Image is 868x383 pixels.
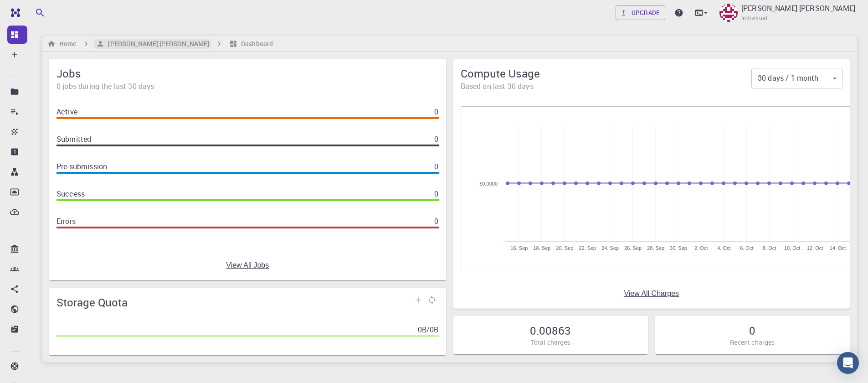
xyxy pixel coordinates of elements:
[479,181,498,186] text: $0.0000
[510,245,528,251] tspan: 16. Sep
[730,338,775,347] p: Recent charges
[56,106,77,117] p: Active
[647,245,664,251] tspan: 28. Sep
[434,106,438,117] p: 0
[56,188,85,199] p: Success
[741,14,767,23] span: Individual
[751,69,842,88] div: 30 days / 1 month
[670,245,687,251] tspan: 30. Sep
[530,323,571,338] h5: 0.00863
[601,245,619,251] tspan: 24. Sep
[104,39,209,49] h6: [PERSON_NAME] [PERSON_NAME]
[763,245,776,251] tspan: 8. Oct
[740,245,753,251] tspan: 6. Oct
[624,290,679,298] a: View All Charges
[717,245,730,251] tspan: 4. Oct
[694,245,708,251] tspan: 2. Oct
[56,39,76,49] h6: Home
[556,245,573,251] tspan: 20. Sep
[741,3,855,14] p: [PERSON_NAME] [PERSON_NAME]
[624,245,642,251] tspan: 26. Sep
[418,324,439,335] p: 0B / 0B
[56,66,439,81] span: Jobs
[7,8,20,17] img: logo
[56,295,411,310] span: Storage Quota
[46,39,275,49] nav: breadcrumb
[434,161,438,172] p: 0
[56,216,76,227] p: Errors
[56,81,439,92] span: 0 jobs during the last 30 days
[56,161,107,172] p: Pre-submission
[461,66,752,81] span: Compute Usage
[531,338,570,347] p: Total charges
[237,39,273,49] h6: Dashboard
[579,245,596,251] tspan: 22. Sep
[749,323,755,338] h5: 0
[18,6,51,15] span: Support
[837,352,859,374] div: Open Intercom Messenger
[434,188,438,199] p: 0
[461,81,752,92] span: Based on last 30 days
[434,216,438,227] p: 0
[806,245,822,251] tspan: 12. Oct
[434,134,438,145] p: 0
[829,245,845,251] tspan: 14. Oct
[784,245,800,251] tspan: 10. Oct
[226,261,269,269] a: View All Jobs
[56,134,91,145] p: Submitted
[533,245,550,251] tspan: 18. Sep
[616,5,665,20] a: Upgrade
[719,4,738,22] img: Sanjay Kumar Mahla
